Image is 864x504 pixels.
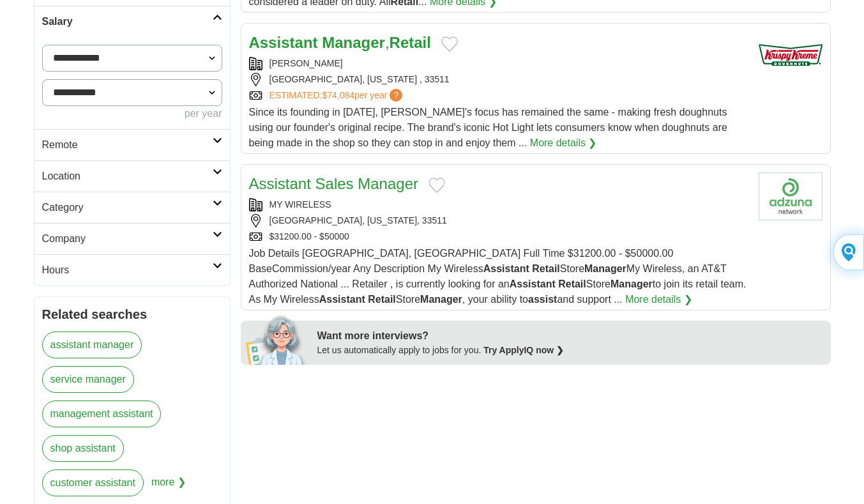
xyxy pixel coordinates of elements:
[528,294,557,305] strong: assist
[441,36,458,52] button: Add to favorite jobs
[249,34,318,51] strong: Assistant
[42,470,144,496] a: customer assistant
[34,129,230,160] a: Remote
[42,137,213,153] h2: Remote
[584,263,626,274] strong: Manager
[322,90,354,100] span: $74,084
[317,344,823,357] div: Let us automatically apply to jobs for you.
[269,58,343,68] a: [PERSON_NAME]
[34,223,230,254] a: Company
[317,328,823,344] div: Want more interviews?
[246,314,308,365] img: apply-iq-scientist.png
[249,214,748,227] div: [GEOGRAPHIC_DATA], [US_STATE], 33511
[759,31,822,79] img: Krispy Kreme logo
[34,192,230,223] a: Category
[42,106,222,121] div: per year
[390,89,402,102] span: ?
[42,435,124,462] a: shop assistant
[610,279,653,289] strong: Manager
[510,279,556,289] strong: Assistant
[530,135,597,151] a: More details ❯
[42,200,213,215] h2: Category
[625,292,692,307] a: More details ❯
[34,6,230,37] a: Salary
[319,294,365,305] strong: Assistant
[322,34,385,51] strong: Manager
[249,248,747,305] span: Job Details [GEOGRAPHIC_DATA], [GEOGRAPHIC_DATA] Full Time $31200.00 - $50000.00 BaseCommission/y...
[759,172,822,220] img: Company logo
[420,294,462,305] strong: Manager
[249,107,727,148] span: Since its founding in [DATE], [PERSON_NAME]'s focus has remained the same - making fresh doughnut...
[249,73,748,86] div: [GEOGRAPHIC_DATA], [US_STATE] , 33511
[269,89,405,102] a: ESTIMATED:$74,084per year?
[42,332,142,358] a: assistant manager
[249,34,431,51] a: Assistant Manager,Retail
[42,401,162,427] a: management assistant
[34,160,230,192] a: Location
[428,178,445,193] button: Add to favorite jobs
[483,263,529,274] strong: Assistant
[249,230,748,243] div: $31200.00 - $50000
[368,294,396,305] strong: Retail
[390,34,431,51] strong: Retail
[42,169,213,184] h2: Location
[558,279,586,289] strong: Retail
[42,14,213,29] h2: Salary
[151,470,186,504] span: more ❯
[42,366,134,393] a: service manager
[42,305,222,324] h2: Related searches
[249,175,418,192] a: Assistant Sales Manager
[34,254,230,286] a: Hours
[42,263,213,278] h2: Hours
[532,263,560,274] strong: Retail
[42,231,213,247] h2: Company
[483,345,564,355] a: Try ApplyIQ now ❯
[249,198,748,211] div: MY WIRELESS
